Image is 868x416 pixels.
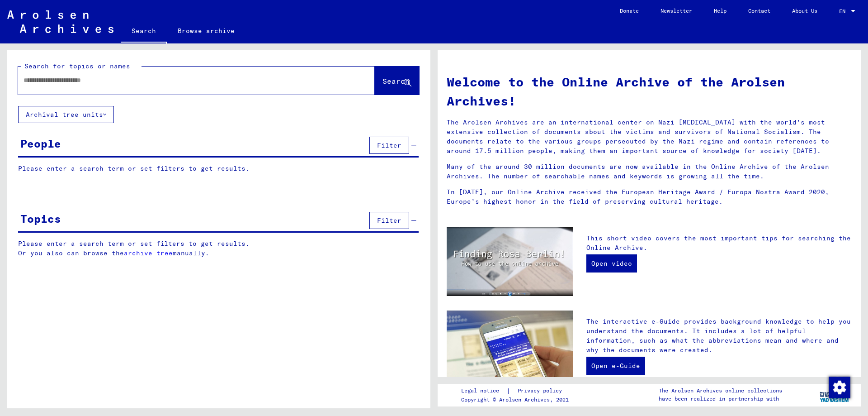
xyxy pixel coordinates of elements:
[7,10,113,33] img: Arolsen_neg.svg
[447,227,573,296] img: video.jpg
[828,376,850,398] div: Change consent
[377,216,401,225] span: Filter
[586,357,645,375] a: Open e-Guide
[839,8,849,14] span: EN
[18,106,114,123] button: Archival tree units
[124,249,173,257] a: archive tree
[375,67,419,95] button: Search
[586,234,852,253] p: This short video covers the most important tips for searching the Online Archive.
[24,62,130,70] mat-label: Search for topics or names
[447,187,852,206] p: In [DATE], our Online Archive received the European Heritage Award / Europa Nostra Award 2020, Eu...
[586,317,852,355] p: The interactive e-Guide provides background knowledge to help you understand the documents. It in...
[20,135,61,152] div: People
[121,20,167,43] a: Search
[447,162,852,181] p: Many of the around 30 million documents are now available in the Online Archive of the Arolsen Ar...
[382,77,410,86] span: Search
[377,141,401,149] span: Filter
[586,254,637,273] a: Open video
[461,396,573,404] p: Copyright © Arolsen Archives, 2021
[18,164,419,173] p: Please enter a search term or set filters to get results.
[461,386,506,396] a: Legal notice
[659,395,782,403] p: have been realized in partnership with
[818,383,852,406] img: yv_logo.png
[369,212,409,229] button: Filter
[167,20,245,42] a: Browse archive
[447,118,852,156] p: The Arolsen Archives are an international center on Nazi [MEDICAL_DATA] with the world’s most ext...
[20,210,61,227] div: Topics
[659,387,782,395] p: The Arolsen Archives online collections
[447,72,852,110] h1: Welcome to the Online Archive of the Arolsen Archives!
[369,137,409,154] button: Filter
[510,386,573,396] a: Privacy policy
[461,386,573,396] div: |
[829,377,850,398] img: Change consent
[447,311,573,395] img: eguide.jpg
[18,239,419,258] p: Please enter a search term or set filters to get results. Or you also can browse the manually.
